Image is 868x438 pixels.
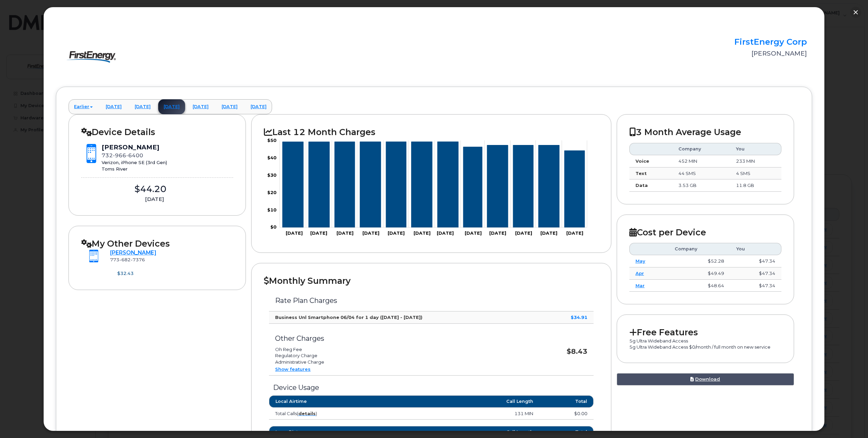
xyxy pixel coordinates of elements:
[414,231,431,236] tspan: [DATE]
[362,231,379,236] tspan: [DATE]
[629,338,781,344] p: 5g Ultra Wideband Access
[275,346,532,353] li: Oh Reg Fee
[269,395,404,408] th: Local Airtime
[669,267,730,280] td: $49.49
[264,276,599,286] h2: Monthly Summary
[730,267,781,280] td: $47.34
[465,231,482,236] tspan: [DATE]
[275,366,311,372] a: Show features
[275,359,532,365] li: Administrative Charge
[629,227,781,237] h2: Cost per Device
[270,224,276,230] tspan: $0
[267,207,276,213] tspan: $10
[629,327,781,337] h2: Free Features
[515,231,532,236] tspan: [DATE]
[669,255,730,267] td: $52.28
[336,231,354,236] tspan: [DATE]
[275,335,532,342] h3: Other Charges
[437,231,454,236] tspan: [DATE]
[567,231,584,236] tspan: [DATE]
[635,271,644,276] a: Apr
[635,283,645,288] a: Mar
[404,395,540,408] th: Call Length
[635,258,645,264] a: May
[540,231,557,236] tspan: [DATE]
[730,280,781,292] td: $47.34
[297,411,317,416] span: ( )
[110,249,156,256] a: [PERSON_NAME]
[282,142,585,228] g: Series
[404,408,540,420] td: 131 MIN
[286,231,303,236] tspan: [DATE]
[269,408,404,420] td: Total Calls
[539,395,594,408] th: Total
[267,137,587,236] g: Chart
[275,297,587,304] h3: Rate Plan Charges
[490,231,507,236] tspan: [DATE]
[629,344,781,350] p: 5g Ultra Wideband Access $0/month / full month on new service
[275,352,532,359] li: Regulatory Charge
[669,243,730,255] th: Company
[539,408,594,420] td: $0.00
[269,384,594,391] h3: Device Usage
[107,269,145,277] div: $32.43
[110,257,145,262] span: 773
[81,238,233,249] h2: My Other Devices
[119,257,131,262] span: 682
[298,411,316,416] a: details
[567,347,587,355] strong: $8.43
[669,280,730,292] td: $48.64
[730,255,781,267] td: $47.34
[838,408,863,433] iframe: Messenger Launcher
[617,373,794,386] a: Download
[730,243,781,255] th: You
[131,257,145,262] span: 7376
[275,315,422,320] strong: Business Unl Smartphone 06/04 for 1 day ([DATE] - [DATE])
[310,231,327,236] tspan: [DATE]
[571,315,587,320] strong: $34.91
[388,231,405,236] tspan: [DATE]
